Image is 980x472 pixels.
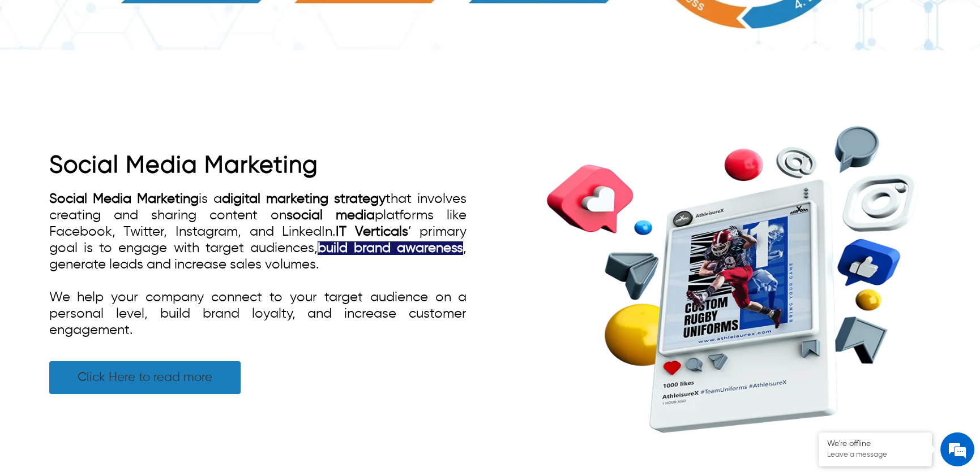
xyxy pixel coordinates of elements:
[336,225,408,239] a: IT Verticals
[89,296,144,304] em: Driven by SalesIQ
[49,192,199,206] a: Social Media Marketing
[286,209,375,222] a: social media
[6,309,216,348] textarea: Type your message and click 'Submit'
[78,297,86,304] img: salesiqlogo_leal7QplfZFryJ6FIlVepeu7OftD7mt8q6exU6-34PB8prfIgodN67KcxXM9Y7JQ_.png
[59,63,190,78] div: Leave a message
[49,192,467,337] span: is a that involves creating and sharing content on platforms like Facebook, Twitter, Instagram, a...
[222,192,386,206] a: digital marketing strategy
[318,241,463,255] strong: build brand awareness
[827,451,923,460] p: Leave a message
[186,6,213,33] div: Minimize live chat window
[49,154,318,177] a: Social Media Marketing
[24,142,198,257] span: We are offline. Please leave us a message.
[19,68,48,74] img: logo_Zg8I0qSkbAqR2WFHt3p6CTuqpyXMFPubPcD2OT02zFN43Cy9FUNNG3NEPhM_Q1qe_.png
[166,348,206,363] em: Submit
[827,439,923,449] div: We're offline
[49,361,241,394] a: Click Here to read more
